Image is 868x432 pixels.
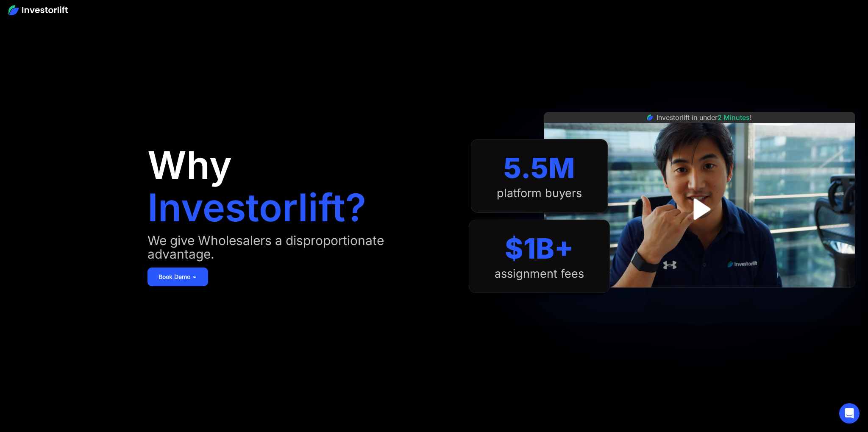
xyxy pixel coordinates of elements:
[681,190,718,228] a: open lightbox
[504,151,575,185] div: 5.5M
[147,234,452,261] div: We give Wholesalers a disproportionate advantage.
[657,112,752,123] div: Investorlift in under !
[636,292,763,302] iframe: Customer reviews powered by Trustpilot
[147,146,232,184] h1: Why
[497,187,582,200] div: platform buyers
[147,189,366,227] h1: Investorlift?
[147,268,208,286] a: Book Demo ➢
[718,113,750,122] span: 2 Minutes
[505,232,573,265] div: $1B+
[495,267,584,281] div: assignment fees
[839,403,860,424] div: Open Intercom Messenger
